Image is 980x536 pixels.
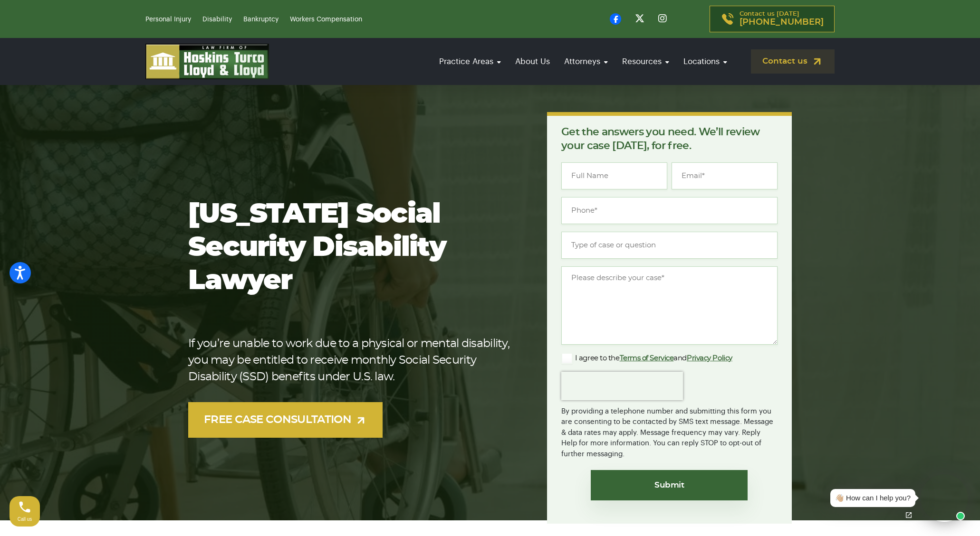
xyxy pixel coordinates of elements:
[561,162,667,189] input: Full Name
[899,505,919,525] a: Open chat
[620,355,674,362] a: Terms of Service
[510,48,555,75] a: About Us
[561,353,732,364] label: I agree to the and
[751,49,835,74] a: Contact us
[188,336,517,386] p: If you’re unable to work due to a physical or mental disability, you may be entitled to receive m...
[617,48,674,75] a: Resources
[740,11,824,27] p: Contact us [DATE]
[672,162,778,189] input: Email*
[687,355,732,362] a: Privacy Policy
[559,48,613,75] a: Attorneys
[434,48,506,75] a: Practice Areas
[561,197,778,224] input: Phone*
[591,470,748,500] input: Submit
[561,232,778,259] input: Type of case or question
[202,16,232,23] a: Disability
[561,400,778,460] div: By providing a telephone number and submitting this form you are consenting to be contacted by SM...
[740,18,824,27] span: [PHONE_NUMBER]
[561,372,683,400] iframe: reCAPTCHA
[679,48,732,75] a: Locations
[290,16,362,23] a: Workers Compensation
[561,125,778,153] p: Get the answers you need. We’ll review your case [DATE], for free.
[188,198,517,298] h1: [US_STATE] Social Security Disability Lawyer
[18,517,32,522] span: Call us
[145,16,191,23] a: Personal Injury
[188,402,383,438] a: FREE CASE CONSULTATION
[835,493,911,504] div: 👋🏼 How can I help you?
[243,16,279,23] a: Bankruptcy
[710,6,835,32] a: Contact us [DATE][PHONE_NUMBER]
[145,44,269,79] img: logo
[355,414,367,426] img: arrow-up-right-light.svg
